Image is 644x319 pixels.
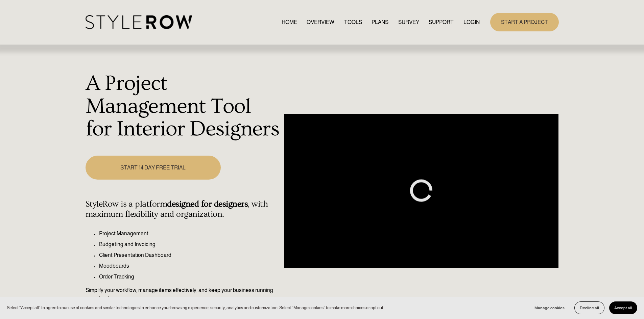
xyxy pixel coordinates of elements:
[99,230,281,238] p: Project Management
[429,18,454,27] a: folder dropdown
[99,240,281,248] p: Budgeting and Invoicing
[398,18,419,27] a: SURVEY
[372,18,388,27] a: PLANS
[86,72,281,141] h1: A Project Management Tool for Interior Designers
[86,156,221,180] a: START 14 DAY FREE TRIAL
[580,305,599,310] span: Decline all
[86,286,281,302] p: Simplify your workflow, manage items effectively, and keep your business running seamlessly.
[282,18,297,27] a: HOME
[99,262,281,270] p: Moodboards
[344,18,362,27] a: TOOLS
[99,251,281,259] p: Client Presentation Dashboard
[614,305,632,310] span: Accept all
[167,199,248,209] strong: designed for designers
[529,301,570,314] button: Manage cookies
[490,13,559,31] a: START A PROJECT
[86,199,281,219] h4: StyleRow is a platform , with maximum flexibility and organization.
[86,15,192,29] img: StyleRow
[99,273,281,281] p: Order Tracking
[7,304,384,311] p: Select “Accept all” to agree to our use of cookies and similar technologies to enhance your brows...
[429,18,454,26] span: SUPPORT
[574,301,604,314] button: Decline all
[463,18,480,27] a: LOGIN
[534,305,565,310] span: Manage cookies
[609,301,637,314] button: Accept all
[307,18,334,27] a: OVERVIEW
